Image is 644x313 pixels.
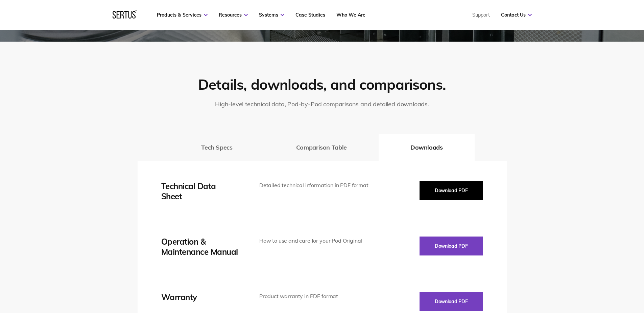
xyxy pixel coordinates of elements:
[259,237,371,245] div: How to use and care for your Pod Original
[295,12,325,18] a: Case Studies
[420,292,483,311] button: Download PDF
[259,12,284,18] a: Systems
[501,12,532,18] a: Contact Us
[161,237,239,257] div: Operation & Maintenance Manual
[161,100,483,108] p: High-level technical data, Pod-by-Pod comparisons and detailed downloads.
[219,12,248,18] a: Resources
[264,134,379,161] button: Comparison Table
[169,134,264,161] button: Tech Specs
[259,292,371,301] div: Product warranty in PDF format
[259,181,371,190] div: Detailed technical information in PDF format
[472,12,490,18] a: Support
[161,292,239,302] div: Warranty
[522,234,644,313] iframe: Chat Widget
[420,237,483,255] button: Download PDF
[336,12,365,18] a: Who We Are
[161,181,239,201] div: Technical Data Sheet
[420,181,483,200] button: Download PDF
[157,12,208,18] a: Products & Services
